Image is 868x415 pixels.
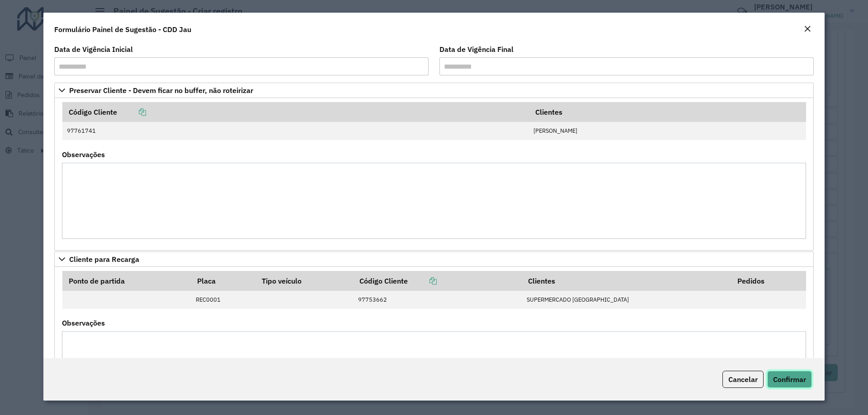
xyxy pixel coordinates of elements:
td: 97753662 [354,291,522,309]
button: Close [801,23,814,35]
td: REC0001 [191,291,256,309]
span: Cancelar [728,375,758,384]
div: Preservar Cliente - Devem ficar no buffer, não roteirizar [54,98,814,251]
label: Observações [62,149,105,160]
td: [PERSON_NAME] [529,122,806,140]
label: Observações [62,317,105,328]
span: Preservar Cliente - Devem ficar no buffer, não roteirizar [69,87,253,94]
label: Data de Vigência Inicial [54,44,133,55]
button: Confirmar [767,371,812,388]
span: Cliente para Recarga [69,256,139,263]
th: Código Cliente [354,271,522,290]
button: Cancelar [722,371,764,388]
td: SUPERMERCADO [GEOGRAPHIC_DATA] [522,291,731,309]
th: Clientes [522,271,731,290]
th: Placa [191,271,256,290]
em: Fechar [804,25,811,33]
a: Cliente para Recarga [54,252,814,267]
label: Data de Vigência Final [439,44,514,55]
a: Copiar [408,276,437,285]
th: Código Cliente [62,103,529,122]
th: Pedidos [731,271,806,290]
span: Confirmar [773,375,806,384]
th: Ponto de partida [62,271,191,290]
a: Copiar [117,107,146,117]
td: 97761741 [62,122,529,140]
th: Tipo veículo [255,271,354,290]
th: Clientes [529,103,806,122]
a: Preservar Cliente - Devem ficar no buffer, não roteirizar [54,83,814,98]
h4: Formulário Painel de Sugestão - CDD Jau [54,24,191,35]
